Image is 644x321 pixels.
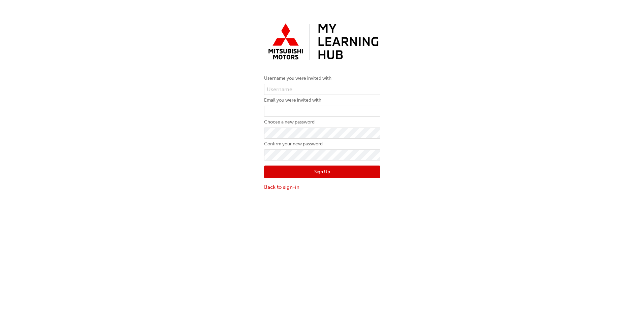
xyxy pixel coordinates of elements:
[264,96,380,104] label: Email you were invited with
[264,183,380,191] a: Back to sign-in
[264,166,380,178] button: Sign Up
[264,84,380,95] input: Username
[264,118,380,126] label: Choose a new password
[264,74,380,82] label: Username you were invited with
[264,20,380,64] img: mmal
[264,140,380,148] label: Confirm your new password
